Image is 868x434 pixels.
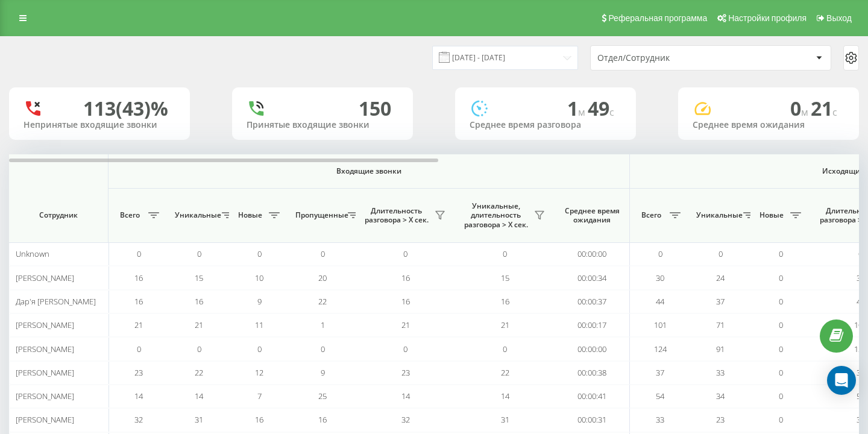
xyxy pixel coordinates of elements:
[716,272,725,283] span: 24
[247,120,398,130] div: Принятые входящие звонки
[656,296,664,307] span: 44
[461,201,530,230] span: Уникальные, длительность разговора > Х сек.
[134,367,143,378] span: 23
[636,210,666,220] span: Всего
[555,385,630,408] td: 00:00:41
[321,248,325,259] span: 0
[195,367,203,378] span: 22
[779,391,783,401] span: 0
[501,367,509,378] span: 22
[779,367,783,378] span: 0
[779,248,783,259] span: 0
[134,319,143,330] span: 21
[656,367,664,378] span: 37
[555,242,630,266] td: 00:00:00
[403,344,407,354] span: 0
[16,248,49,259] span: Unknown
[255,272,263,283] span: 10
[578,105,588,119] span: м
[197,344,201,354] span: 0
[257,296,262,307] span: 9
[555,337,630,360] td: 00:00:00
[235,210,265,220] span: Новые
[134,296,143,307] span: 16
[716,296,725,307] span: 37
[134,414,143,425] span: 32
[401,414,410,425] span: 32
[321,367,325,378] span: 9
[656,272,664,283] span: 30
[826,13,852,23] span: Выход
[555,408,630,432] td: 00:00:31
[257,248,262,259] span: 0
[567,95,588,121] span: 1
[137,248,141,259] span: 0
[555,361,630,385] td: 00:00:38
[779,319,783,330] span: 0
[257,344,262,354] span: 0
[597,53,741,63] div: Отдел/Сотрудник
[811,95,837,121] span: 21
[197,248,201,259] span: 0
[401,319,410,330] span: 21
[654,344,667,354] span: 124
[295,210,344,220] span: Пропущенные
[779,344,783,354] span: 0
[656,391,664,401] span: 54
[716,367,725,378] span: 33
[555,266,630,289] td: 00:00:34
[318,414,327,425] span: 16
[658,248,662,259] span: 0
[403,248,407,259] span: 0
[501,272,509,283] span: 15
[195,391,203,401] span: 14
[195,319,203,330] span: 21
[255,414,263,425] span: 16
[195,272,203,283] span: 15
[827,366,856,395] div: Open Intercom Messenger
[19,210,98,220] span: Сотрудник
[24,120,175,130] div: Непринятые входящие звонки
[790,95,811,121] span: 0
[318,391,327,401] span: 25
[16,319,74,330] span: [PERSON_NAME]
[779,414,783,425] span: 0
[470,120,621,130] div: Среднее время разговора
[728,13,807,23] span: Настройки профиля
[195,414,203,425] span: 31
[801,105,811,119] span: м
[362,206,431,225] span: Длительность разговора > Х сек.
[716,319,725,330] span: 71
[656,414,664,425] span: 33
[696,210,740,220] span: Уникальные
[175,210,218,220] span: Уникальные
[318,272,327,283] span: 20
[16,414,74,425] span: [PERSON_NAME]
[83,97,168,120] div: 113 (43)%
[654,319,667,330] span: 101
[555,290,630,313] td: 00:00:37
[716,414,725,425] span: 23
[716,391,725,401] span: 34
[501,414,509,425] span: 31
[140,166,598,176] span: Входящие звонки
[195,296,203,307] span: 16
[501,319,509,330] span: 21
[255,319,263,330] span: 11
[501,391,509,401] span: 14
[501,296,509,307] span: 16
[16,391,74,401] span: [PERSON_NAME]
[134,272,143,283] span: 16
[16,272,74,283] span: [PERSON_NAME]
[588,95,614,121] span: 49
[401,367,410,378] span: 23
[503,248,507,259] span: 0
[401,296,410,307] span: 16
[756,210,787,220] span: Новые
[716,344,725,354] span: 91
[16,344,74,354] span: [PERSON_NAME]
[693,120,844,130] div: Среднее время ожидания
[832,105,837,119] span: c
[608,13,707,23] span: Реферальная программа
[16,296,96,307] span: Дар'я [PERSON_NAME]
